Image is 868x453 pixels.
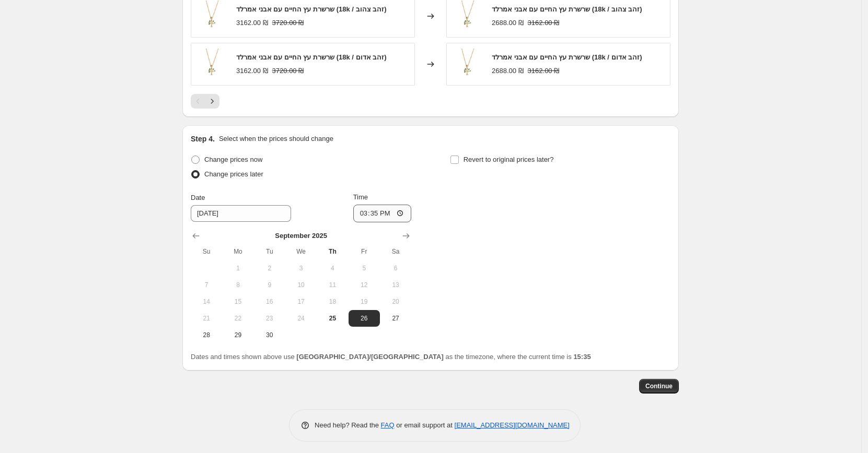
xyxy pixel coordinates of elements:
span: Revert to original prices later? [464,156,554,163]
img: tree_80x.jpg [452,49,483,80]
button: Thursday September 4 2025 [317,260,348,277]
button: Continue [639,379,679,394]
button: Tuesday September 16 2025 [254,293,285,310]
div: 2688.00 ₪ [492,66,524,76]
span: Time [353,193,368,201]
span: 20 [384,297,407,306]
span: 5 [353,264,376,272]
th: Sunday [191,243,222,260]
div: 2688.00 ₪ [492,18,524,28]
button: Today Thursday September 25 2025 [317,310,348,327]
span: 15 [226,297,249,306]
strike: 3162.00 ₪ [528,18,560,28]
input: 12:00 [353,205,412,222]
span: 3 [290,264,313,272]
input: 9/25/2025 [191,205,291,222]
span: 21 [195,314,218,323]
span: 30 [258,331,281,339]
button: Friday September 26 2025 [349,310,380,327]
button: Friday September 19 2025 [349,293,380,310]
strike: 3162.00 ₪ [528,66,560,76]
button: Friday September 5 2025 [349,260,380,277]
b: 15:35 [573,353,591,361]
th: Tuesday [254,243,285,260]
div: 3162.00 ₪ [236,18,268,28]
span: Dates and times shown above use as the timezone, where the current time is [191,353,591,361]
span: Date [191,194,205,201]
button: Thursday September 11 2025 [317,277,348,293]
img: tree_80x.jpg [196,49,228,80]
span: שרשרת עץ החיים עם אבני אמרלד (18k / זהב אדום) [492,53,642,61]
span: 13 [384,281,407,289]
button: Wednesday September 24 2025 [285,310,317,327]
button: Show previous month, August 2025 [189,229,203,243]
button: Tuesday September 9 2025 [254,277,285,293]
span: 27 [384,314,407,323]
b: [GEOGRAPHIC_DATA]/[GEOGRAPHIC_DATA] [296,353,443,361]
span: Need help? Read the [315,421,381,429]
span: 29 [226,331,249,339]
button: Monday September 22 2025 [222,310,253,327]
th: Friday [349,243,380,260]
span: 28 [195,331,218,339]
div: 3162.00 ₪ [236,66,268,76]
button: Wednesday September 3 2025 [285,260,317,277]
th: Thursday [317,243,348,260]
button: Friday September 12 2025 [349,277,380,293]
button: Next [205,94,219,109]
span: 12 [353,281,376,289]
button: Monday September 8 2025 [222,277,253,293]
span: 17 [290,297,313,306]
span: or email support at [395,421,455,429]
strike: 3720.00 ₪ [272,18,304,28]
span: 25 [321,314,344,323]
span: 26 [353,314,376,323]
button: Saturday September 27 2025 [380,310,411,327]
span: Tu [258,247,281,256]
span: 19 [353,297,376,306]
span: 16 [258,297,281,306]
th: Saturday [380,243,411,260]
span: 18 [321,297,344,306]
strike: 3720.00 ₪ [272,66,304,76]
span: Sa [384,247,407,256]
span: 22 [226,314,249,323]
button: Monday September 15 2025 [222,293,253,310]
th: Monday [222,243,253,260]
button: Tuesday September 2 2025 [254,260,285,277]
span: Su [195,247,218,256]
span: 14 [195,297,218,306]
span: שרשרת עץ החיים עם אבני אמרלד (18k / זהב אדום) [236,53,387,61]
span: 2 [258,264,281,272]
span: 8 [226,281,249,289]
button: Saturday September 20 2025 [380,293,411,310]
button: Sunday September 14 2025 [191,293,222,310]
a: [EMAIL_ADDRESS][DOMAIN_NAME] [455,421,570,429]
span: Fr [353,247,376,256]
button: Tuesday September 23 2025 [254,310,285,327]
button: Show next month, October 2025 [399,229,413,243]
span: 1 [226,264,249,272]
span: 23 [258,314,281,323]
span: Change prices now [204,156,262,163]
span: Change prices later [204,170,263,178]
button: Monday September 29 2025 [222,327,253,343]
span: Continue [645,382,673,390]
img: tree_80x.jpg [452,1,483,32]
span: 7 [195,281,218,289]
span: 9 [258,281,281,289]
span: שרשרת עץ החיים עם אבני אמרלד (18k / זהב צהוב) [236,5,387,13]
img: tree_80x.jpg [196,1,228,32]
button: Sunday September 28 2025 [191,327,222,343]
span: 24 [290,314,313,323]
span: 10 [290,281,313,289]
button: Tuesday September 30 2025 [254,327,285,343]
span: Mo [226,247,249,256]
span: שרשרת עץ החיים עם אבני אמרלד (18k / זהב צהוב) [492,5,642,13]
button: Saturday September 6 2025 [380,260,411,277]
button: Wednesday September 10 2025 [285,277,317,293]
button: Sunday September 7 2025 [191,277,222,293]
button: Monday September 1 2025 [222,260,253,277]
button: Saturday September 13 2025 [380,277,411,293]
span: We [290,247,313,256]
